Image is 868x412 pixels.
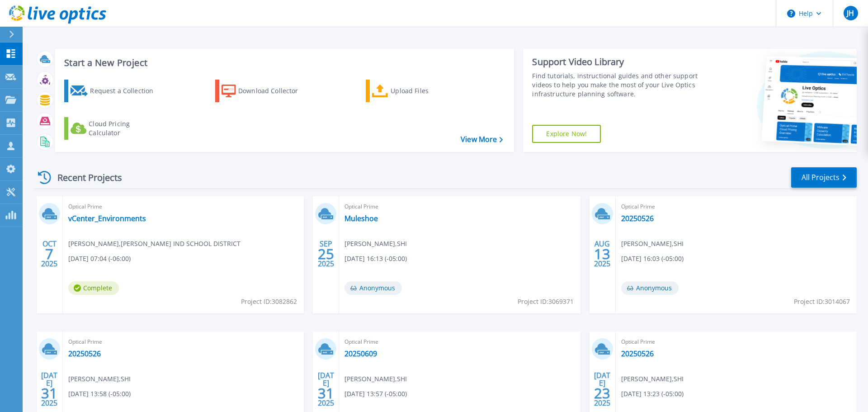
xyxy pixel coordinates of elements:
[391,82,463,100] div: Upload Files
[344,214,378,223] a: Muleshoe
[344,389,407,399] span: [DATE] 13:57 (-05:00)
[344,374,407,384] span: [PERSON_NAME] , SHI
[621,214,654,223] a: 20250526
[45,250,53,258] span: 7
[621,337,851,347] span: Optical Prime
[68,214,146,223] a: vCenter_Environments
[594,237,611,270] div: AUG 2025
[621,349,654,358] a: 20250526
[64,117,165,140] a: Cloud Pricing Calculator
[344,254,407,264] span: [DATE] 16:13 (-05:00)
[794,297,850,307] span: Project ID: 3014067
[621,389,684,399] span: [DATE] 13:23 (-05:00)
[532,71,702,99] div: Find tutorials, instructional guides and other support videos to help you make the most of your L...
[64,58,503,68] h3: Start a New Project
[621,239,684,249] span: [PERSON_NAME] , SHI
[35,166,134,189] div: Recent Projects
[68,254,131,264] span: [DATE] 07:04 (-06:00)
[621,254,684,264] span: [DATE] 16:03 (-05:00)
[68,374,131,384] span: [PERSON_NAME] , SHI
[791,167,857,188] a: All Projects
[594,389,610,397] span: 23
[318,389,334,397] span: 31
[90,82,162,100] div: Request a Collection
[318,250,334,258] span: 25
[64,80,165,102] a: Request a Collection
[215,80,316,102] a: Download Collector
[317,237,335,270] div: SEP 2025
[41,373,58,406] div: [DATE] 2025
[41,237,58,270] div: OCT 2025
[344,202,575,212] span: Optical Prime
[68,281,119,295] span: Complete
[41,389,57,397] span: 31
[621,202,851,212] span: Optical Prime
[344,281,402,295] span: Anonymous
[847,9,854,17] span: JH
[621,374,684,384] span: [PERSON_NAME] , SHI
[68,239,241,249] span: [PERSON_NAME] , [PERSON_NAME] IND SCHOOL DISTRICT
[461,135,503,144] a: View More
[344,337,575,347] span: Optical Prime
[89,119,161,137] div: Cloud Pricing Calculator
[532,125,601,143] a: Explore Now!
[366,80,467,102] a: Upload Files
[68,202,298,212] span: Optical Prime
[317,373,335,406] div: [DATE] 2025
[344,349,377,358] a: 20250609
[241,297,297,307] span: Project ID: 3082862
[594,373,611,406] div: [DATE] 2025
[68,389,131,399] span: [DATE] 13:58 (-05:00)
[238,82,311,100] div: Download Collector
[594,250,610,258] span: 13
[344,239,407,249] span: [PERSON_NAME] , SHI
[68,337,298,347] span: Optical Prime
[532,56,702,68] div: Support Video Library
[518,297,574,307] span: Project ID: 3069371
[68,349,101,358] a: 20250526
[621,281,679,295] span: Anonymous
